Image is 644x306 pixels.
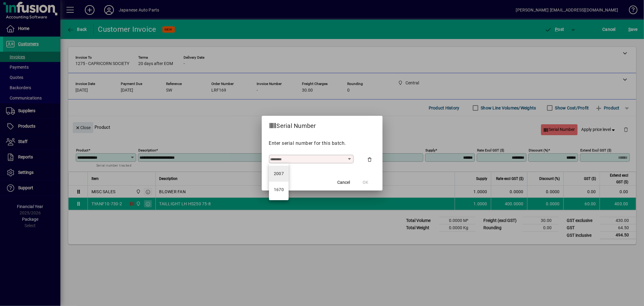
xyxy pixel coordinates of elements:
[334,177,354,188] button: Cancel
[274,187,284,193] div: 1670
[338,179,350,186] span: Cancel
[269,166,289,182] mat-option: 2007
[262,116,323,133] h2: Serial Number
[269,140,375,147] p: Enter serial number for this batch.
[274,171,284,177] div: 2007
[269,182,289,198] mat-option: 1670
[271,163,349,170] mat-error: Required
